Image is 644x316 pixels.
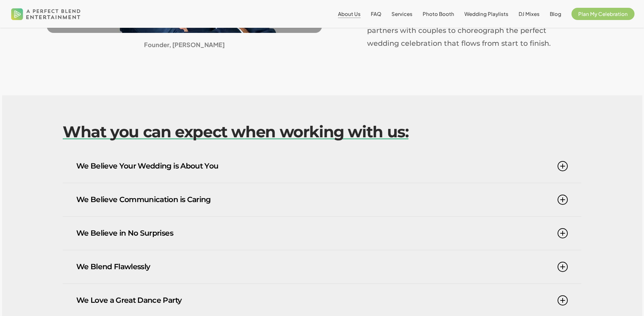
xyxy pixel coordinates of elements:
a: Services [391,11,412,17]
span: Blog [550,11,561,17]
a: We Believe Communication is Caring [76,183,568,216]
a: We Believe Your Wedding is About You [76,150,568,183]
a: We Blend Flawlessly [76,250,568,283]
span: Services [391,11,412,17]
span: Plan My Celebration [578,11,628,17]
a: We Believe in No Surprises [76,217,568,250]
strong: Founder, [PERSON_NAME] [144,41,225,48]
span: DJ Mixes [519,11,540,17]
a: About Us [338,11,361,17]
span: FAQ [371,11,381,17]
span: Photo Booth [423,11,454,17]
span: Wedding Playlists [464,11,508,17]
span: Now with a team of over 10 DJs, A Perfect Blend partners with couples to choreograph the perfect ... [367,13,551,47]
a: Wedding Playlists [464,11,508,17]
em: What you can expect when working with us: [63,122,408,141]
img: A Perfect Blend Entertainment [9,3,82,25]
a: Blog [550,11,561,17]
a: DJ Mixes [519,11,540,17]
a: FAQ [371,11,381,17]
a: Plan My Celebration [571,11,635,17]
a: Photo Booth [423,11,454,17]
span: About Us [338,11,361,17]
